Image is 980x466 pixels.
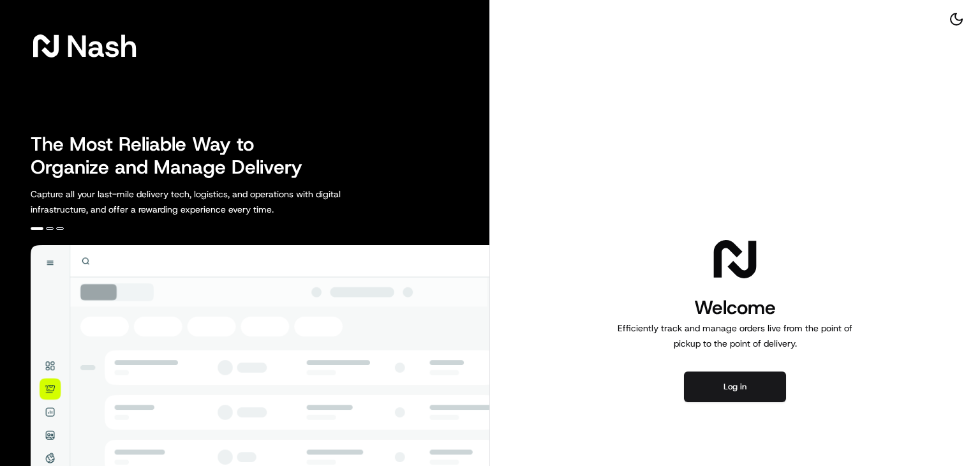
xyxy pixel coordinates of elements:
[612,295,857,320] h1: Welcome
[612,320,857,351] p: Efficiently track and manage orders live from the point of pickup to the point of delivery.
[684,372,786,402] button: Log in
[31,133,316,179] h2: The Most Reliable Way to Organize and Manage Delivery
[31,186,398,217] p: Capture all your last-mile delivery tech, logistics, and operations with digital infrastructure, ...
[66,33,137,59] span: Nash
